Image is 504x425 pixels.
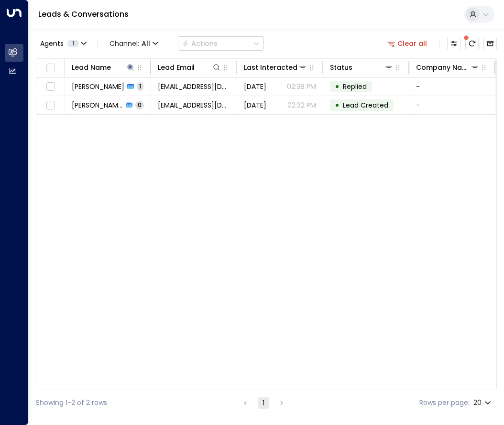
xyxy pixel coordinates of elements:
[158,100,230,110] span: kau@hotmail.com
[72,62,135,73] div: Lead Name
[239,397,288,409] nav: pagination navigation
[106,37,162,50] span: Channel:
[158,82,230,91] span: kau@hotmail.com
[330,62,352,73] div: Status
[343,100,388,110] span: Lead Created
[72,100,123,110] span: Steven Shaw
[158,62,195,73] div: Lead Email
[483,37,497,50] button: Archived Leads
[244,62,297,73] div: Last Interacted
[287,100,316,110] p: 02:32 PM
[473,396,493,410] div: 20
[258,397,269,409] button: page 1
[343,82,367,91] span: Replied
[142,40,150,47] span: All
[244,100,266,110] span: Yesterday
[137,82,143,90] span: 1
[335,97,340,113] div: •
[383,37,431,50] button: Clear all
[330,62,394,73] div: Status
[40,40,64,47] span: Agents
[36,37,90,50] button: Agents1
[178,36,264,51] div: Button group with a nested menu
[36,398,107,408] div: Showing 1-2 of 2 rows
[67,40,79,47] span: 1
[44,99,56,111] span: Toggle select row
[38,9,129,20] a: Leads & Conversations
[409,96,495,114] td: -
[106,37,162,50] button: Channel:All
[447,37,460,50] button: Customize
[135,101,144,109] span: 0
[158,62,221,73] div: Lead Email
[416,62,480,73] div: Company Name
[182,39,218,48] div: Actions
[178,36,264,51] button: Actions
[335,78,340,95] div: •
[244,82,266,91] span: Yesterday
[72,82,124,91] span: Steven Shaw
[44,62,56,74] span: Toggle select all
[244,62,307,73] div: Last Interacted
[419,398,470,408] label: Rows per page:
[287,82,316,91] p: 02:38 PM
[409,77,495,96] td: -
[465,37,479,50] span: There are new threads available. Refresh the grid to view the latest updates.
[416,62,470,73] div: Company Name
[72,62,111,73] div: Lead Name
[44,81,56,93] span: Toggle select row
